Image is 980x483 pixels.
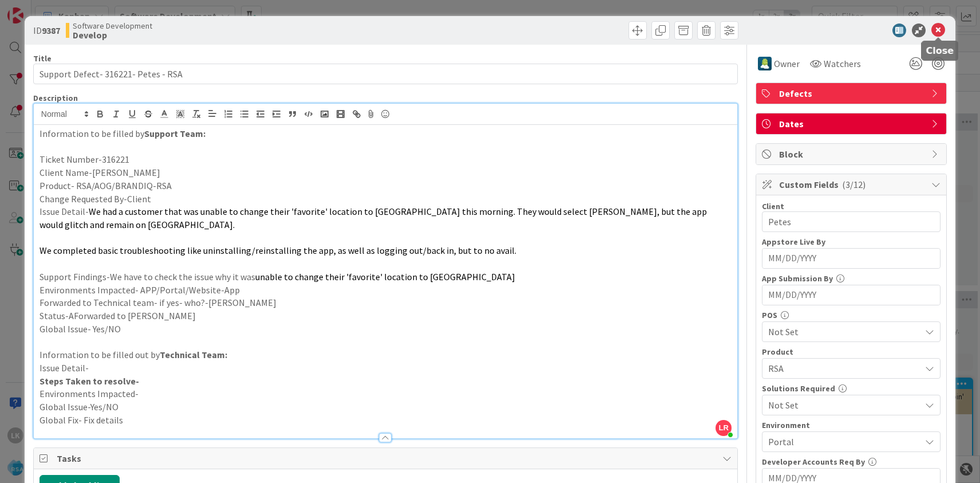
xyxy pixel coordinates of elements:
span: Software Development [73,21,152,30]
span: ( 3/12 ) [842,179,866,190]
span: Owner [774,57,800,70]
span: RSA [768,362,920,375]
p: Global Fix- Fix details [39,414,732,427]
h5: Close [926,45,954,56]
p: Information to be filled out by [39,348,732,362]
strong: Support Team: [144,128,206,139]
p: Issue Detail- [39,205,732,231]
div: Environment [762,421,941,429]
p: Information to be filled by [39,127,732,140]
span: Tasks [57,451,717,465]
p: Global Issue-Yes/NO [39,400,732,414]
span: Custom Fields [779,178,926,191]
span: unable to change their 'favorite' location to [GEOGRAPHIC_DATA] [255,271,515,282]
p: Global Issue- Yes/NO [39,323,732,336]
p: Product- RSA/AOG/BRANDIQ-RSA [39,179,732,193]
span: ID [33,23,60,37]
span: LR [716,420,732,436]
p: Client Name-[PERSON_NAME] [39,166,732,179]
div: Appstore Live By [762,238,941,246]
p: Ticket Number-316221 [39,153,732,166]
strong: Steps Taken to resolve- [39,375,139,387]
span: Defects [779,87,926,100]
p: Forwarded to Technical team- if yes- who?-[PERSON_NAME] [39,296,732,309]
label: Client [762,201,784,211]
p: Environments Impacted- [39,387,732,400]
span: Dates [779,117,926,131]
div: POS [762,311,941,319]
div: App Submission By [762,274,941,282]
span: We completed basic troubleshooting like uninstalling/reinstalling the app, as well as logging out... [39,245,516,256]
input: MM/DD/YYYY [768,285,934,305]
input: MM/DD/YYYY [768,249,934,268]
span: We had a customer that was unable to change their 'favorite' location to [GEOGRAPHIC_DATA] this m... [39,206,709,230]
p: Change Requested By-Client [39,193,732,206]
p: Support Findings-We have to check the issue why it was [39,270,732,284]
span: Not Set [768,325,920,339]
div: Product [762,348,941,356]
span: Description [33,93,78,103]
b: 9387 [42,25,60,36]
span: Block [779,147,926,161]
span: Not Set [768,398,920,412]
img: RD [758,57,772,70]
span: Portal [768,435,920,449]
p: Environments Impacted- APP/Portal/Website-App [39,284,732,297]
input: type card name here... [33,64,738,84]
span: Watchers [824,57,861,70]
label: Title [33,53,52,64]
p: Issue Detail- [39,362,732,375]
div: Solutions Required [762,384,941,392]
p: Status-AForwarded to [PERSON_NAME] [39,309,732,323]
b: Develop [73,30,152,40]
div: Developer Accounts Req By [762,458,941,466]
strong: Technical Team: [160,349,227,360]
